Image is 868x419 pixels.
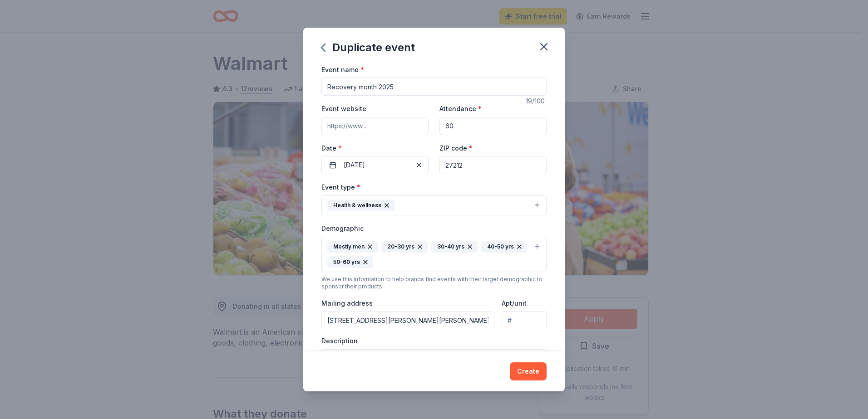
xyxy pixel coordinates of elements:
label: Mailing address [321,299,373,308]
label: Date [321,144,429,153]
input: https://www... [321,117,429,135]
button: Create [510,362,547,380]
input: 12345 (U.S. only) [439,156,547,174]
label: Demographic [321,224,364,233]
div: Mostly men [327,241,378,253]
label: Description [321,336,358,346]
div: 20-30 yrs [381,241,428,253]
input: Enter a US address [321,311,494,329]
input: # [502,311,547,329]
div: 30-40 yrs [431,241,478,253]
label: Apt/unit [502,299,527,308]
input: 20 [439,117,547,135]
div: 19 /100 [526,96,547,107]
div: Health & wellness [327,200,395,211]
button: Health & wellness [321,195,547,215]
label: Event type [321,183,360,192]
button: [DATE] [321,156,429,174]
div: We use this information to help brands find events with their target demographic to sponsor their... [321,276,547,290]
div: 40-50 yrs [481,241,527,253]
input: Spring Fundraiser [321,78,547,96]
div: 50-60 yrs [327,256,373,268]
label: Event website [321,104,366,113]
div: Duplicate event [321,40,415,55]
button: Mostly men20-30 yrs30-40 yrs40-50 yrs50-60 yrs [321,237,547,272]
label: Attendance [439,104,482,113]
label: Event name [321,65,364,74]
label: ZIP code [439,144,473,153]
